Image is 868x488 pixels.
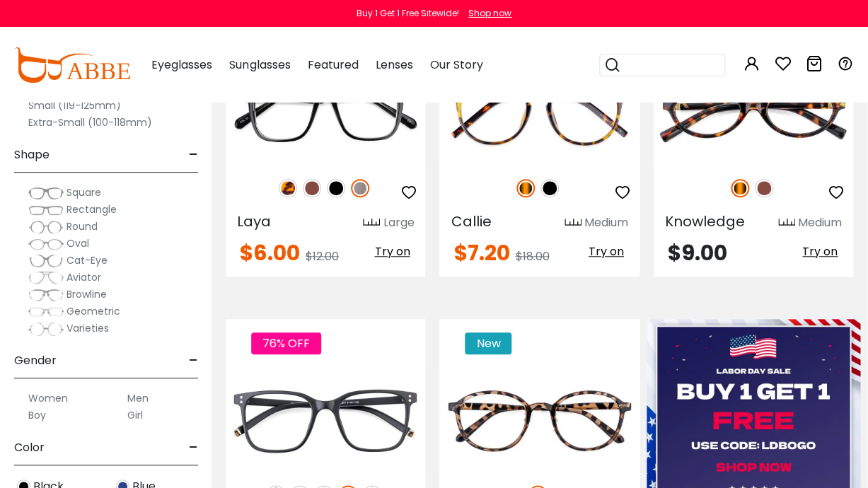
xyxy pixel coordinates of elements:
span: - [189,344,198,378]
div: Buy 1 Get 1 Free Sitewide! [357,7,459,20]
span: Geometric [66,304,120,318]
label: Small (119-125mm) [28,97,121,114]
label: Extra-Small (100-118mm) [28,114,152,131]
img: Gun Laya - Plastic ,Universal Bridge Fit [226,64,425,163]
img: Oval.png [28,237,64,251]
img: Gun [351,179,369,197]
img: size ruler [565,218,581,228]
img: Cat-Eye.png [28,254,64,268]
img: Square.png [28,186,64,200]
span: Eyeglasses [151,57,212,73]
img: Black [327,179,345,197]
div: Large [383,214,414,231]
button: Try on [798,243,842,261]
span: Varieties [66,321,109,335]
img: Tortoise Knowledge - Acetate ,Universal Bridge Fit [654,64,853,163]
img: Varieties.png [28,322,64,337]
span: Our Story [429,57,482,73]
span: $12.00 [306,248,339,265]
img: Aviator.png [28,271,64,285]
img: size ruler [778,218,795,228]
span: - [189,138,198,172]
span: Cat-Eye [66,253,108,267]
span: - [189,431,198,465]
span: $18.00 [515,248,549,265]
img: Rectangle.png [28,203,64,217]
img: size ruler [363,218,380,228]
label: Girl [127,407,143,424]
img: Brown [755,179,773,197]
span: Rectangle [66,202,117,216]
span: $9.00 [668,238,727,268]
span: Knowledge [665,211,745,231]
span: Sunglasses [229,57,290,73]
label: Men [127,390,149,407]
span: Gender [14,344,57,378]
img: Black [540,179,559,197]
img: Leopard [279,179,297,197]
label: Women [28,390,68,407]
span: Lenses [375,57,412,73]
img: Browline.png [28,288,64,302]
span: Browline [66,287,107,301]
img: Round.png [28,220,64,234]
a: Shop now [461,7,511,19]
button: Try on [370,243,414,261]
span: 76% OFF [251,332,321,354]
span: $7.20 [453,238,509,268]
span: Callie [451,211,491,231]
span: Try on [589,243,624,260]
span: Try on [802,243,838,260]
span: Round [66,219,98,233]
img: Matte-black Nocan - TR ,Universal Bridge Fit [226,370,425,470]
span: Try on [374,243,410,260]
div: Medium [584,214,628,231]
span: Aviator [66,270,101,284]
span: Color [14,431,45,465]
img: abbeglasses.com [14,47,130,83]
span: $6.00 [240,238,300,268]
span: Laya [237,211,271,231]
span: Featured [307,57,358,73]
span: Square [66,185,101,199]
span: Shape [14,138,50,172]
img: Tortoise [516,179,535,197]
img: Tortoise Callie - Combination ,Universal Bridge Fit [439,64,639,163]
img: Tortoise Rise - Plastic ,Adjust Nose Pads [439,370,639,470]
label: Boy [28,407,46,424]
button: Try on [584,243,628,261]
div: Medium [798,214,842,231]
span: New [465,332,511,354]
img: Brown [303,179,321,197]
div: Shop now [468,7,511,20]
img: Geometric.png [28,305,64,319]
img: Tortoise [731,179,749,197]
span: Oval [66,236,89,250]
